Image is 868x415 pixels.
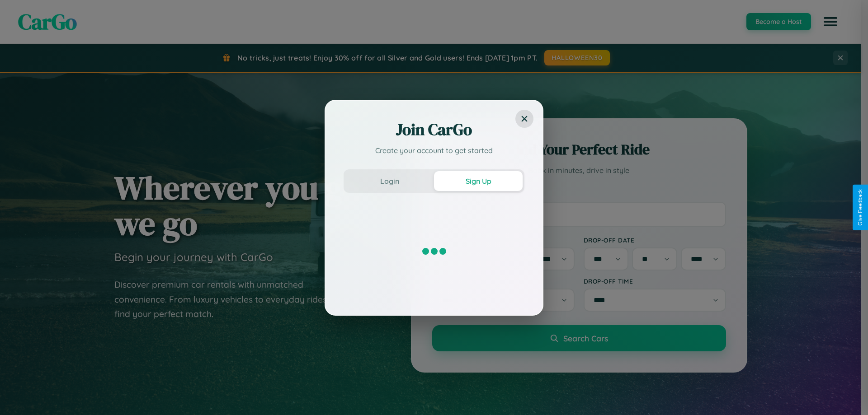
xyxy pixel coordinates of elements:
h2: Join CarGo [344,119,524,140]
button: Sign Up [434,171,523,191]
p: Create your account to get started [344,145,524,156]
iframe: Intercom live chat [9,384,31,406]
div: Give Feedback [857,189,863,226]
button: Login [345,171,434,191]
